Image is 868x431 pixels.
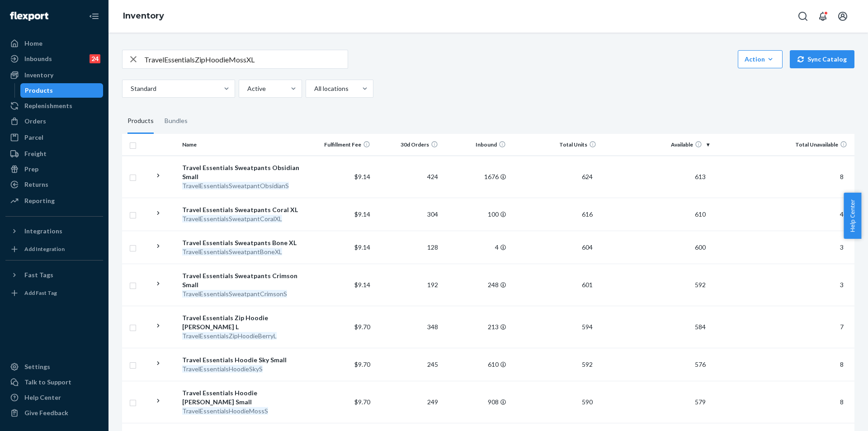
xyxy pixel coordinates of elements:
[374,348,442,381] td: 245
[10,12,48,21] img: Flexport logo
[5,177,103,192] a: Returns
[600,134,713,156] th: Available
[5,375,103,389] a: Talk to Support
[179,134,306,156] th: Name
[713,134,854,156] th: Total Unavailable
[182,355,302,365] div: Travel Essentials Hoodie Sky Small
[354,281,370,289] span: $9.14
[578,281,596,289] span: 601
[442,198,509,231] td: 100
[691,173,709,180] span: 613
[127,109,154,134] div: Products
[24,270,53,279] div: Fast Tags
[836,210,847,218] span: 4
[5,162,103,176] a: Prep
[24,133,43,142] div: Parcel
[691,281,709,289] span: 592
[116,3,171,29] ol: breadcrumbs
[5,224,103,238] button: Integrations
[374,306,442,348] td: 348
[578,323,596,331] span: 594
[354,360,370,368] span: $9.70
[374,264,442,306] td: 192
[182,290,287,298] em: TravelEssentialsSweatpantCrimsonS
[24,362,50,371] div: Settings
[313,84,314,93] input: All locations
[738,50,783,68] button: Action
[182,407,268,415] em: TravelEssentialsHoodieMossS
[90,54,100,63] div: 24
[836,173,847,180] span: 8
[165,109,188,134] div: Bundles
[5,406,103,420] button: Give Feedback
[5,52,103,66] a: Inbounds24
[354,398,370,406] span: $9.70
[182,248,282,256] em: TravelEssentialsSweatpantBoneXL
[182,182,289,189] em: TravelEssentialsSweatpantObsidianS
[85,7,103,25] button: Close Navigation
[24,101,72,110] div: Replenishments
[130,84,131,93] input: Standard
[24,393,61,402] div: Help Center
[442,381,509,423] td: 908
[182,163,302,181] div: Travel Essentials Sweatpants Obsidian Small
[24,149,47,158] div: Freight
[182,388,302,407] div: Travel Essentials Hoodie [PERSON_NAME] Small
[836,243,847,251] span: 3
[123,11,164,21] a: Inventory
[836,281,847,289] span: 3
[691,210,709,218] span: 610
[578,398,596,406] span: 590
[24,71,53,80] div: Inventory
[844,193,861,239] button: Help Center
[691,243,709,251] span: 600
[5,268,103,282] button: Fast Tags
[354,243,370,251] span: $9.14
[442,306,509,348] td: 213
[578,360,596,368] span: 592
[834,7,852,25] button: Open account menu
[5,390,103,405] a: Help Center
[442,156,509,198] td: 1676
[442,264,509,306] td: 248
[24,39,42,48] div: Home
[5,130,103,145] a: Parcel
[182,332,277,340] em: TravelEssentialsZipHoodieBerryL
[182,271,302,289] div: Travel Essentials Sweatpants Crimson Small
[5,114,103,128] a: Orders
[24,408,68,417] div: Give Feedback
[5,360,103,374] a: Settings
[24,245,65,253] div: Add Integration
[24,54,52,63] div: Inbounds
[578,210,596,218] span: 616
[20,83,104,98] a: Products
[578,173,596,180] span: 624
[354,210,370,218] span: $9.14
[442,348,509,381] td: 610
[745,55,776,64] div: Action
[374,198,442,231] td: 304
[794,7,812,25] button: Open Search Box
[691,398,709,406] span: 579
[442,231,509,264] td: 4
[306,134,374,156] th: Fulfillment Fee
[691,323,709,331] span: 584
[182,238,302,247] div: Travel Essentials Sweatpants Bone XL
[814,7,832,25] button: Open notifications
[836,360,847,368] span: 8
[836,323,847,331] span: 7
[5,147,103,161] a: Freight
[24,180,48,189] div: Returns
[246,84,247,93] input: Active
[5,286,103,300] a: Add Fast Tag
[144,50,348,68] input: Search inventory by name or sku
[182,365,263,373] em: TravelEssentialsHoodieSkyS
[182,205,302,214] div: Travel Essentials Sweatpants Coral XL
[578,243,596,251] span: 604
[25,86,53,95] div: Products
[182,215,282,223] em: TravelEssentialsSweatpantCoralXL
[5,194,103,208] a: Reporting
[5,99,103,113] a: Replenishments
[790,50,854,68] button: Sync Catalog
[24,196,55,205] div: Reporting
